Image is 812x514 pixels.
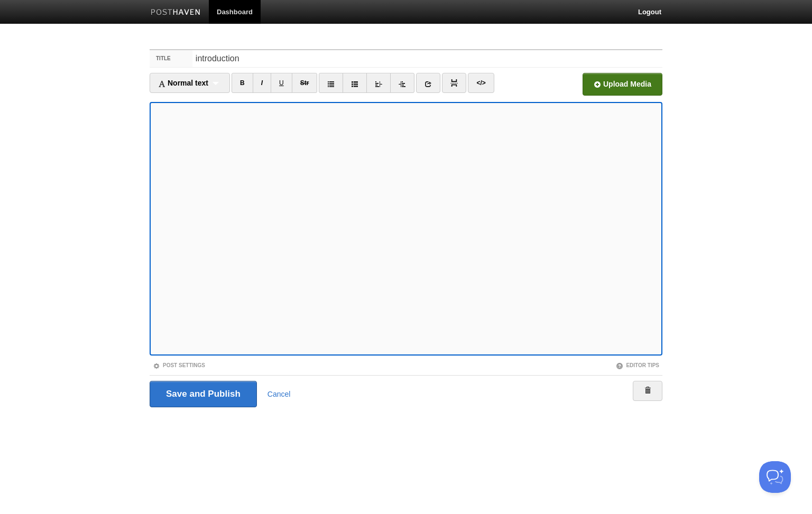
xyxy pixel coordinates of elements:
[450,79,458,87] img: pagebreak-icon.png
[153,362,205,368] a: Post Settings
[150,50,192,67] label: Title
[158,79,208,87] span: Normal text
[271,73,292,93] a: U
[151,9,201,17] img: Posthaven-bar
[150,381,257,407] input: Save and Publish
[300,79,309,87] del: Str
[253,73,271,93] a: I
[616,362,659,368] a: Editor Tips
[468,73,494,93] a: </>
[267,390,291,398] a: Cancel
[292,73,318,93] a: Str
[759,461,791,493] iframe: Help Scout Beacon - Open
[232,73,253,93] a: B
